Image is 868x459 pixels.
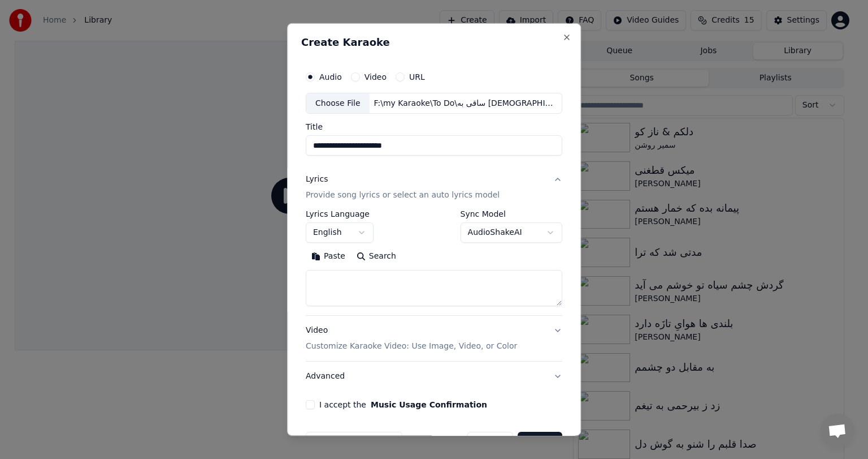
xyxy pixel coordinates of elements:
[306,248,351,266] button: Paste
[306,316,562,362] button: VideoCustomize Karaoke Video: Use Image, Video, or Color
[364,73,387,81] label: Video
[306,123,562,131] label: Title
[319,73,342,81] label: Audio
[371,401,487,409] button: I accept the
[306,211,562,316] div: LyricsProvide song lyrics or select an auto lyrics model
[306,174,328,186] div: Lyrics
[306,190,500,201] p: Provide song lyrics or select an auto lyrics model
[306,341,517,352] p: Customize Karaoke Video: Use Image, Video, or Color
[370,98,562,109] div: F:\my Karaoke\To Do\ساقی به [DEMOGRAPHIC_DATA] خون شد دل ما\[PERSON_NAME] - Saqi Bakhuda [4K] - ک...
[306,165,562,211] button: LyricsProvide song lyrics or select an auto lyrics model
[301,37,567,48] h2: Create Karaoke
[306,93,370,114] div: Choose File
[461,211,562,218] label: Sync Model
[518,432,562,452] button: Create
[409,73,425,81] label: URL
[306,325,517,353] div: Video
[351,248,402,266] button: Search
[467,432,513,452] button: Cancel
[319,401,487,409] label: I accept the
[306,211,374,218] label: Lyrics Language
[306,362,562,391] button: Advanced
